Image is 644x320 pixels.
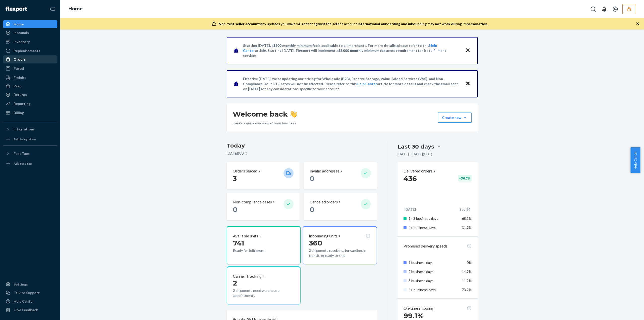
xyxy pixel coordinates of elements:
[3,160,57,168] a: Add Fast Tag
[14,101,30,106] div: Reporting
[304,162,377,189] button: Invalid addresses 0
[14,127,35,132] div: Integrations
[397,152,432,157] p: [DATE] - [DATE] ( CDT )
[14,22,24,27] div: Home
[14,307,38,312] div: Give Feedback
[233,248,279,253] p: Ready for fulfillment
[3,109,57,117] a: Billing
[404,305,433,311] p: On-time shipping
[465,47,471,54] button: Close
[3,297,57,305] a: Help Center
[358,22,488,26] span: International onboarding and inbounding may not work during impersonation.
[14,137,36,141] div: Add Integration
[409,287,458,292] p: 4+ business days
[460,207,470,212] p: Sep 24
[14,151,30,156] div: Fast Tags
[409,269,458,274] p: 2 business days
[243,43,461,58] p: Starting [DATE], a is applicable to all merchants. For more details, please refer to this article...
[64,2,87,16] ol: breadcrumbs
[47,4,57,14] button: Close Navigation
[409,260,458,265] p: 1 business day
[273,43,318,48] span: $500 monthly minimum fee
[3,38,57,46] a: Inventory
[227,142,377,150] h3: Today
[3,29,57,37] a: Inbounds
[227,162,300,189] button: Orders placed 3
[405,207,416,212] p: [DATE]
[404,174,417,183] span: 436
[303,226,377,264] button: Inbounding units3602 shipments receiving, forwarding, in transit, or ready to ship
[310,199,338,205] p: Canceled orders
[310,205,314,214] span: 0
[309,239,322,247] span: 360
[588,4,598,14] button: Open Search Box
[3,289,57,297] button: Talk to Support
[3,74,57,82] a: Freight
[409,216,458,221] p: 1 - 3 business days
[233,121,297,126] p: Here’s a quick overview of your business
[233,239,244,247] span: 741
[14,30,29,35] div: Inbounds
[3,306,57,314] button: Give Feedback
[14,282,28,287] div: Settings
[227,193,300,220] button: Non-compliance cases 0
[14,39,30,44] div: Inventory
[243,76,461,91] p: Effective [DATE], we're updating our pricing for Wholesale (B2B), Reserve Storage, Value-Added Se...
[404,168,436,174] p: Delivered orders
[227,226,301,264] button: Available units741Ready for fulfillment
[14,290,40,295] div: Talk to Support
[233,199,272,205] p: Non-compliance cases
[233,110,297,119] h1: Welcome back
[409,278,458,283] p: 3 business days
[233,168,257,174] p: Orders placed
[14,161,32,166] div: Add Fast Tag
[462,225,472,230] span: 31.9%
[3,150,57,158] button: Fast Tags
[397,143,434,151] div: Last 30 days
[219,22,260,26] span: Non-test seller account:
[404,311,424,320] span: 99.1%
[309,248,370,258] p: 2 shipments receiving, forwarding, in transit, or ready to ship
[290,111,297,118] img: hand-wave emoji
[462,216,472,221] span: 68.1%
[338,48,385,53] span: $5,000 monthly minimum fee
[233,279,237,287] span: 2
[14,75,26,80] div: Freight
[404,243,448,249] p: Promised delivery speeds
[465,80,471,87] button: Close
[3,82,57,90] a: Prep
[227,151,377,156] p: [DATE] ( CDT )
[14,66,24,71] div: Parcel
[3,125,57,133] button: Integrations
[462,269,472,274] span: 14.9%
[467,260,472,265] span: 0%
[3,91,57,99] a: Returns
[14,92,27,97] div: Returns
[462,278,472,283] span: 11.2%
[630,147,640,173] button: Help Center
[3,47,57,55] a: Replenishments
[68,6,83,12] a: Home
[599,4,609,14] button: Open notifications
[310,174,314,183] span: 0
[409,225,458,230] p: 4+ business days
[458,175,472,182] div: + 36.7 %
[309,233,338,239] p: Inbounding units
[310,168,339,174] p: Invalid addresses
[14,299,34,304] div: Help Center
[438,113,472,123] button: Create new
[233,288,294,298] p: 2 shipments need warehouse appointments
[357,82,377,86] a: Help Center
[3,135,57,143] a: Add Integration
[233,205,237,214] span: 0
[227,266,301,305] button: Carrier Tracking22 shipments need warehouse appointments
[3,55,57,63] a: Orders
[610,4,620,14] button: Open account menu
[6,7,27,12] img: Flexport logo
[233,273,262,279] p: Carrier Tracking
[3,280,57,288] a: Settings
[462,288,472,292] span: 73.9%
[219,21,488,26] div: Any updates you make will reflect against the seller's account.
[14,57,26,62] div: Orders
